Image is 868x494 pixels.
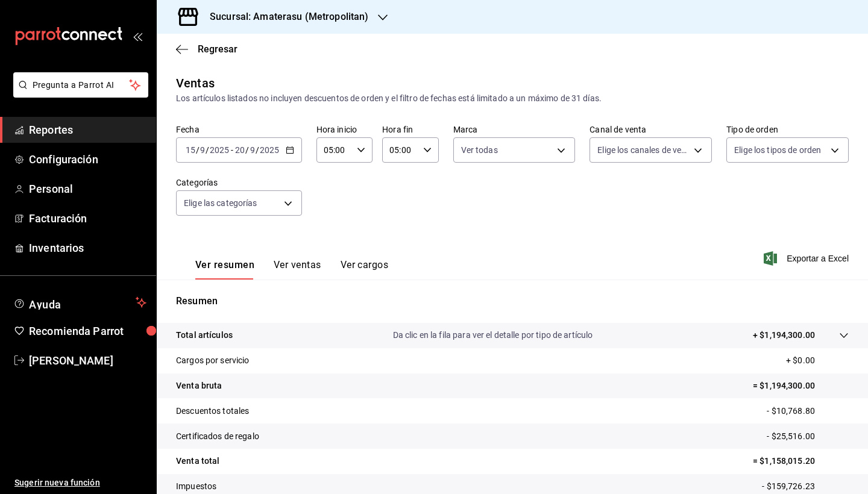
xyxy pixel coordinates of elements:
[29,181,146,197] span: Personal
[198,43,237,55] span: Regresar
[209,145,230,155] input: ----
[382,125,438,134] label: Hora fin
[259,145,280,155] input: ----
[195,259,388,280] div: navigation tabs
[176,405,249,417] p: Descuentos totales
[341,259,389,280] button: Ver cargos
[753,329,815,342] p: + $1,194,300.00
[176,430,259,443] p: Certificados de regalo
[176,74,215,92] div: Ventas
[29,295,131,310] span: Ayuda
[393,329,593,342] p: Da clic en la fila para ver el detalle por tipo de artículo
[316,125,373,134] label: Hora inicio
[184,197,257,209] span: Elige las categorías
[753,455,849,467] p: = $1,158,015.20
[234,145,245,155] input: --
[206,145,209,155] span: /
[29,151,146,167] span: Configuración
[29,210,146,227] span: Facturación
[200,10,368,24] h3: Sucursal: Amaterasu (Metropolitan)
[786,354,849,367] p: + $0.00
[185,145,196,155] input: --
[461,144,498,156] span: Ver todas
[13,72,148,98] button: Pregunta a Parrot AI
[176,294,849,308] p: Resumen
[8,87,148,100] a: Pregunta a Parrot AI
[176,43,237,55] button: Regresar
[250,145,256,155] input: --
[245,145,249,155] span: /
[33,79,130,92] span: Pregunta a Parrot AI
[176,92,849,105] div: Los artículos listados no incluyen descuentos de orden y el filtro de fechas está limitado a un m...
[176,380,222,392] p: Venta bruta
[29,122,146,138] span: Reportes
[753,380,849,392] p: = $1,194,300.00
[176,354,250,367] p: Cargos por servicio
[176,125,302,134] label: Fecha
[274,259,321,280] button: Ver ventas
[133,31,142,41] button: open_drawer_menu
[762,480,849,493] p: - $159,726.23
[200,145,206,155] input: --
[767,405,849,417] p: - $10,768.80
[726,125,849,134] label: Tipo de orden
[29,323,146,339] span: Recomienda Parrot
[176,329,233,342] p: Total artículos
[767,430,849,443] p: - $25,516.00
[597,144,690,156] span: Elige los canales de venta
[590,125,712,134] label: Canal de venta
[176,455,219,467] p: Venta total
[29,352,146,369] span: [PERSON_NAME]
[231,145,233,155] span: -
[176,178,302,187] label: Categorías
[196,145,200,155] span: /
[29,240,146,256] span: Inventarios
[256,145,259,155] span: /
[195,259,254,280] button: Ver resumen
[734,144,821,156] span: Elige los tipos de orden
[453,125,576,134] label: Marca
[14,477,146,489] span: Sugerir nueva función
[766,251,849,266] button: Exportar a Excel
[176,480,216,493] p: Impuestos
